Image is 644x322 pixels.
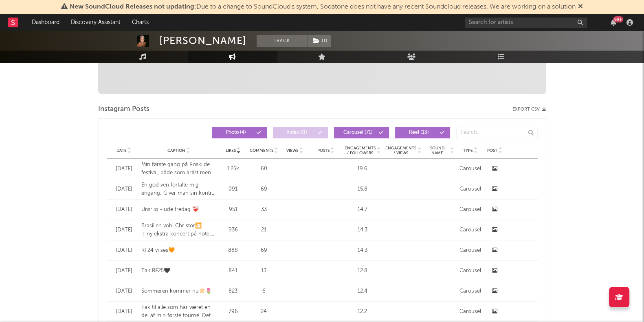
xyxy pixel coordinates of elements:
[111,206,137,214] div: [DATE]
[220,246,246,255] div: 888
[220,287,246,295] div: 823
[141,181,217,197] div: En god ven fortalte mig engang; Giver man sin kontrol og magt til tilfældighederne, er der større...
[250,185,278,193] div: 69
[70,4,194,10] span: New SoundCloud Releases not updating
[65,14,126,31] a: Discovery Assistant
[98,104,149,114] span: Instagram Posts
[220,226,246,234] div: 936
[458,185,482,193] div: Carousel
[116,148,127,153] span: Date
[344,146,376,155] span: Engagements / Followers
[344,267,380,275] div: 12.8
[458,287,482,295] div: Carousel
[308,35,331,47] button: (1)
[463,148,473,153] span: Type
[487,148,497,153] span: Post
[344,226,380,234] div: 14.3
[141,161,217,177] div: Min første gang på Roskilde festival, både som artist men også som gæst. Jeg er både rørt, og tom...
[159,35,246,47] div: [PERSON_NAME]
[344,206,380,214] div: 14.7
[220,165,246,173] div: 1.25k
[111,267,137,275] div: [DATE]
[250,206,278,214] div: 33
[385,146,416,155] span: Engagements / Views
[344,165,380,173] div: 19.6
[250,165,278,173] div: 60
[286,148,298,153] span: Views
[70,4,576,10] span: : Due to a change to SoundCloud's system, Sodatone does not have any recent Soundcloud releases. ...
[339,130,377,135] span: Carousel ( 71 )
[126,14,154,31] a: Charts
[220,267,246,275] div: 841
[395,127,450,138] button: Reel(13)
[458,308,482,316] div: Carousel
[141,287,217,295] div: Sommeren kommer nu🔅🌷
[465,18,587,28] input: Search for artists
[613,16,623,22] div: 99 +
[458,226,482,234] div: Carousel
[226,148,236,153] span: Likes
[250,226,278,234] div: 21
[458,246,482,255] div: Carousel
[111,287,137,295] div: [DATE]
[458,165,482,173] div: Carousel
[344,308,380,316] div: 12.2
[334,127,389,138] button: Carousel(71)
[611,19,616,26] button: 99+
[250,308,278,316] div: 24
[111,165,137,173] div: [DATE]
[344,185,380,193] div: 15.8
[141,304,217,320] div: Tak til alle som har været en del af min første tourné. Det har været skønt at se, [PERSON_NAME] ...
[308,35,332,47] span: ( 1 )
[344,246,380,255] div: 14.3
[141,246,217,255] div: RF24 vi ses🧡
[111,246,137,255] div: [DATE]
[458,206,482,214] div: Carousel
[220,185,246,193] div: 991
[273,127,328,138] button: Video(0)
[141,206,217,214] div: Urørlig - ude fredag ❤️‍🩹
[26,14,65,31] a: Dashboard
[167,148,185,153] span: Caption
[250,148,273,153] span: Comments
[317,148,329,153] span: Posts
[512,107,546,112] button: Export CSV
[458,267,482,275] div: Carousel
[578,4,583,10] span: Dismiss
[111,185,137,193] div: [DATE]
[344,287,380,295] div: 12.4
[400,130,438,135] span: Reel ( 13 )
[220,206,246,214] div: 951
[456,127,538,138] input: Search...
[141,267,217,275] div: Tak RF25🖤
[212,127,267,138] button: Photo(4)
[250,267,278,275] div: 13
[250,287,278,295] div: 6
[220,308,246,316] div: 796
[217,130,255,135] span: Photo ( 4 )
[111,226,137,234] div: [DATE]
[257,35,308,47] button: Track
[278,130,316,135] span: Video ( 0 )
[111,308,137,316] div: [DATE]
[141,222,217,238] div: Brasilien vob. Chr stor🎦 + ny ekstra koncert på hotel cecil💝 Billetter i bio
[250,246,278,255] div: 69
[425,146,449,155] span: Sound Name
